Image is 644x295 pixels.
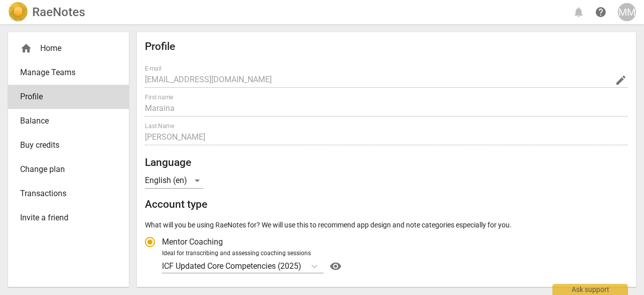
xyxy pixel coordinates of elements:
span: Balance [20,115,109,127]
button: Help [328,258,344,274]
span: edit [615,74,627,86]
button: MM [618,3,636,21]
label: First name [145,94,173,100]
span: Manage Teams [20,67,109,79]
label: Last Name [145,123,174,129]
div: Account type [145,230,628,274]
span: home [20,42,32,54]
h2: RaeNotes [32,5,85,19]
span: Profile [20,91,109,103]
span: Invite a friend [20,212,109,224]
span: visibility [328,260,344,272]
div: Ideal for transcribing and assessing coaching sessions [162,249,625,258]
a: Transactions [8,182,129,206]
a: Manage Teams [8,61,129,85]
div: Home [20,42,109,54]
a: LogoRaeNotes [8,2,85,22]
span: Change plan [20,163,109,175]
a: Help [324,258,344,274]
h2: Language [145,156,628,169]
div: Ask support [552,284,628,295]
div: Home [8,36,129,61]
a: Change plan [8,157,129,182]
a: Buy credits [8,133,129,157]
h2: Account type [145,198,628,211]
p: What will you be using RaeNotes for? We will use this to recommend app design and note categories... [145,220,628,230]
a: Balance [8,109,129,133]
a: Profile [8,85,129,109]
p: ICF Updated Core Competencies (2025) [162,260,301,272]
span: Mentor Coaching [162,236,223,248]
span: help [595,6,607,18]
button: Change Email [614,73,628,87]
label: E-mail [145,66,162,72]
h2: Profile [145,40,628,53]
img: Logo [8,2,28,22]
span: Transactions [20,188,109,200]
a: Help [592,3,610,21]
input: Ideal for transcribing and assessing coaching sessionsICF Updated Core Competencies (2025)Help [302,261,304,271]
div: English (en) [145,172,203,189]
a: Invite a friend [8,206,129,230]
span: Buy credits [20,139,109,151]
